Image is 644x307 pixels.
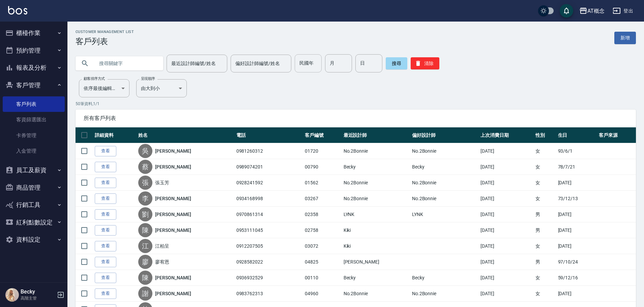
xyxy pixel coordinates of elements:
td: 03267 [303,191,342,207]
td: [DATE] [479,159,534,175]
td: [DATE] [556,222,597,238]
a: 卡券管理 [3,128,65,143]
td: LYNK [342,207,410,222]
td: [DATE] [479,143,534,159]
a: 廖宥恩 [155,258,169,265]
h2: Customer Management List [76,30,134,34]
td: Kiki [342,222,410,238]
th: 最近設計師 [342,127,410,143]
p: 50 筆資料, 1 / 1 [76,101,636,107]
td: 73/12/13 [556,191,597,207]
td: No.2Bonnie [410,191,479,207]
td: 0981260312 [235,143,303,159]
th: 姓名 [137,127,234,143]
td: 男 [534,254,556,270]
td: [DATE] [556,175,597,191]
th: 客戶編號 [303,127,342,143]
td: [DATE] [479,238,534,254]
a: [PERSON_NAME] [155,148,191,154]
div: 謝 [138,286,152,301]
a: 江柏呈 [155,243,169,249]
img: Person [5,288,19,302]
div: 依序最後編輯時間 [79,79,129,97]
td: No.2Bonnie [410,143,479,159]
div: AT概念 [587,7,605,15]
td: 97/10/24 [556,254,597,270]
td: Becky [342,159,410,175]
td: Becky [410,270,479,286]
td: 93/6/1 [556,143,597,159]
td: No.2Bonnie [410,286,479,302]
td: [DATE] [556,207,597,222]
td: 0989074201 [235,159,303,175]
td: No.2Bonnie [342,191,410,207]
td: 0934168998 [235,191,303,207]
td: [DATE] [479,207,534,222]
td: LYNK [410,207,479,222]
a: 查看 [95,241,116,251]
p: 高階主管 [21,295,55,301]
div: 劉 [138,207,152,221]
a: [PERSON_NAME] [155,227,191,234]
td: [DATE] [479,175,534,191]
button: 搜尋 [386,57,407,69]
div: 由大到小 [136,79,187,97]
td: 男 [534,222,556,238]
td: 00790 [303,159,342,175]
td: 0953111045 [235,222,303,238]
td: No.2Bonnie [342,143,410,159]
td: [DATE] [556,286,597,302]
td: No.2Bonnie [410,175,479,191]
th: 生日 [556,127,597,143]
td: 男 [534,207,556,222]
td: 0928582022 [235,254,303,270]
td: 03072 [303,238,342,254]
button: 紅利點數設定 [3,214,65,231]
a: [PERSON_NAME] [155,163,191,170]
span: 所有客戶列表 [84,115,628,122]
button: 櫃檯作業 [3,24,65,42]
button: 客戶管理 [3,76,65,94]
td: 04825 [303,254,342,270]
a: [PERSON_NAME] [155,211,191,218]
a: [PERSON_NAME] [155,290,191,297]
td: Becky [342,270,410,286]
td: 0936932529 [235,270,303,286]
input: 搜尋關鍵字 [94,54,158,72]
a: 新增 [614,32,636,44]
th: 上次消費日期 [479,127,534,143]
td: 女 [534,159,556,175]
th: 客戶來源 [597,127,636,143]
td: 女 [534,191,556,207]
button: save [560,4,573,18]
a: 客資篩選匯出 [3,112,65,127]
td: 女 [534,175,556,191]
td: 02358 [303,207,342,222]
td: 女 [534,286,556,302]
td: 01720 [303,143,342,159]
a: 客戶列表 [3,96,65,112]
th: 偏好設計師 [410,127,479,143]
label: 呈現順序 [141,76,155,81]
a: 入金管理 [3,143,65,159]
a: 查看 [95,257,116,267]
td: [DATE] [479,286,534,302]
button: 清除 [411,57,439,69]
td: [DATE] [556,238,597,254]
td: 59/12/16 [556,270,597,286]
td: 78/7/21 [556,159,597,175]
button: 員工及薪資 [3,161,65,179]
th: 性別 [534,127,556,143]
div: 張 [138,176,152,190]
a: [PERSON_NAME] [155,195,191,202]
div: 陳 [138,223,152,237]
td: 0912207505 [235,238,303,254]
td: [DATE] [479,222,534,238]
button: AT概念 [577,4,607,18]
div: 李 [138,191,152,206]
a: 查看 [95,225,116,236]
td: 02758 [303,222,342,238]
div: 陳 [138,271,152,285]
td: 0970861314 [235,207,303,222]
h5: Becky [21,288,55,295]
